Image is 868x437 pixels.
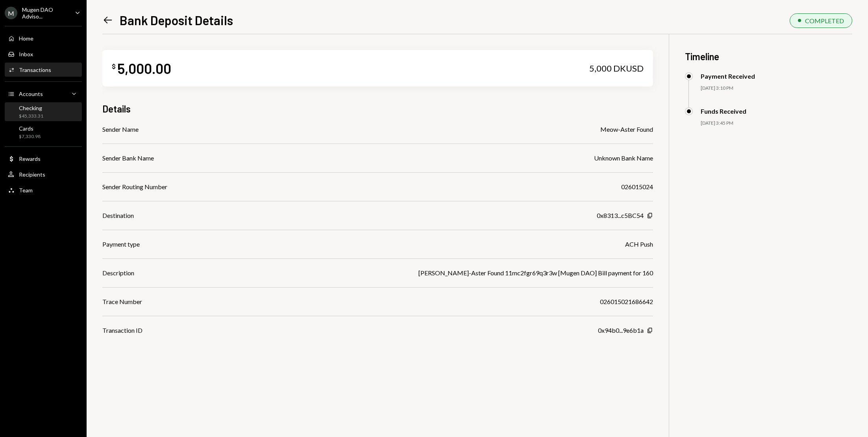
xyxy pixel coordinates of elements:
[701,107,746,115] div: Funds Received
[598,326,644,335] div: 0x94b0...9e6b1a
[19,171,45,178] div: Recipients
[594,153,653,163] div: Unknown Bank Name
[102,240,140,249] div: Payment type
[5,167,82,181] a: Recipients
[5,47,82,61] a: Inbox
[22,6,68,20] div: Mugen DAO Adviso...
[5,183,82,197] a: Team
[597,211,644,220] div: 0x8313...c5BC54
[19,113,43,120] div: $45,333.31
[117,59,171,77] div: 5,000.00
[5,7,17,19] div: M
[621,182,653,192] div: 026015024
[701,72,755,80] div: Payment Received
[102,211,134,220] div: Destination
[5,123,82,142] a: Cards$7,330.98
[102,153,154,163] div: Sender Bank Name
[5,102,82,121] a: Checking$45,333.31
[5,31,82,45] a: Home
[701,85,852,92] div: [DATE] 3:10 PM
[112,63,116,70] div: $
[19,90,43,97] div: Accounts
[600,297,653,306] div: 026015021686642
[19,155,41,162] div: Rewards
[120,12,233,28] h1: Bank Deposit Details
[102,297,142,306] div: Trace Number
[19,125,41,132] div: Cards
[102,326,143,335] div: Transaction ID
[685,50,852,63] h3: Timeline
[625,240,653,249] div: ACH Push
[701,120,852,127] div: [DATE] 3:45 PM
[805,17,844,24] div: COMPLETED
[418,268,653,278] div: [PERSON_NAME]-Aster Found 11mc2fgr69q3r3w [Mugen DAO] Bill payment for 160
[19,105,43,111] div: Checking
[600,125,653,134] div: Meow-Aster Found
[589,63,644,74] div: 5,000 DKUSD
[5,151,82,166] a: Rewards
[102,182,167,192] div: Sender Routing Number
[102,102,131,115] h3: Details
[102,268,134,278] div: Description
[5,87,82,101] a: Accounts
[19,51,33,57] div: Inbox
[19,35,33,42] div: Home
[19,66,51,73] div: Transactions
[19,133,41,140] div: $7,330.98
[19,187,33,194] div: Team
[5,63,82,77] a: Transactions
[102,125,139,134] div: Sender Name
